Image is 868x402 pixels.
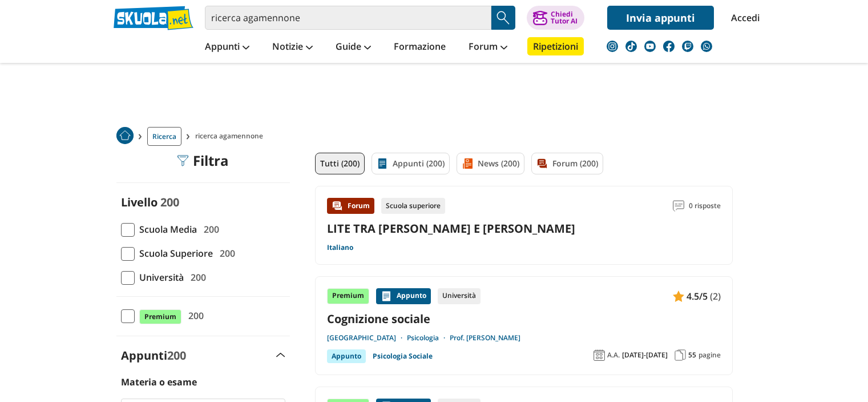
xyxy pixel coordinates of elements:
[688,351,696,360] span: 55
[116,127,134,146] a: Home
[135,246,213,261] span: Scuola Superiore
[276,353,285,357] img: Apri e chiudi sezione
[675,349,686,361] img: Pagine
[607,351,620,360] span: A.A.
[116,127,134,144] img: Home
[315,153,365,174] a: Tutti (200)
[147,127,181,146] a: Ricerca
[682,41,693,52] img: twitch
[186,270,206,285] span: 200
[731,6,755,30] a: Accedi
[327,198,374,214] div: Forum
[462,158,473,169] img: News filtro contenuto
[121,348,186,363] label: Appunti
[327,333,407,343] a: [GEOGRAPHIC_DATA]
[372,153,450,174] a: Appunti (200)
[527,6,584,30] button: ChiediTutor AI
[551,11,578,25] div: Chiedi Tutor AI
[121,194,158,210] label: Livello
[215,246,235,261] span: 200
[699,351,721,360] span: pagine
[457,153,524,174] a: News (200)
[121,376,197,388] label: Materia o esame
[391,37,449,58] a: Formazione
[594,349,605,361] img: Anno accademico
[407,333,450,343] a: Psicologia
[438,288,481,304] div: Università
[381,290,392,302] img: Appunti contenuto
[673,290,684,302] img: Appunti contenuto
[376,288,431,304] div: Appunto
[202,37,252,58] a: Appunti
[450,333,520,343] a: Prof. [PERSON_NAME]
[373,349,433,363] a: Psicologia Sociale
[381,198,445,214] div: Scuola superiore
[377,158,388,169] img: Appunti filtro contenuto
[205,6,491,30] input: Cerca appunti, riassunti o versioni
[491,6,515,30] button: Search Button
[199,222,219,237] span: 200
[177,155,188,166] img: Filtra filtri mobile
[269,37,316,58] a: Notizie
[673,200,684,212] img: Commenti lettura
[527,37,584,55] a: Ripetizioni
[701,41,712,52] img: WhatsApp
[139,309,181,324] span: Premium
[327,349,366,363] div: Appunto
[622,351,668,360] span: [DATE]-[DATE]
[195,127,268,146] span: ricerca agamennone
[466,37,510,58] a: Forum
[689,198,721,214] span: 0 risposte
[333,37,374,58] a: Guide
[710,289,721,304] span: (2)
[167,348,186,363] span: 200
[327,311,721,327] a: Cognizione sociale
[327,288,369,304] div: Premium
[184,308,204,323] span: 200
[687,289,708,304] span: 4.5/5
[607,6,714,30] a: Invia appunti
[160,194,179,210] span: 200
[135,222,197,237] span: Scuola Media
[327,221,575,236] a: LITE TRA [PERSON_NAME] E [PERSON_NAME]
[663,41,675,52] img: facebook
[536,158,548,169] img: Forum filtro contenuto
[135,270,184,285] span: Università
[644,41,656,52] img: youtube
[531,153,603,174] a: Forum (200)
[607,41,618,52] img: instagram
[495,9,512,26] img: Cerca appunti, riassunti o versioni
[177,153,229,169] div: Filtra
[625,41,637,52] img: tiktok
[327,243,353,252] a: Italiano
[332,200,343,212] img: Forum contenuto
